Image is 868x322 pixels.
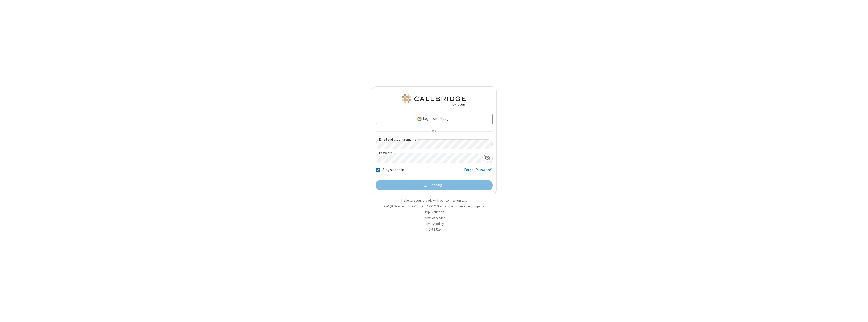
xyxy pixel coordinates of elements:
[425,222,444,226] a: Privacy policy
[430,128,438,135] span: OR
[382,167,404,173] label: Stay signed in
[424,210,444,214] a: Help & support
[417,116,422,122] img: google-icon.png
[429,182,444,188] span: Loading...
[464,167,493,177] a: Forgot Password?
[423,216,445,220] a: Terms of service
[376,114,493,124] a: Login with Google
[376,180,493,190] button: Loading...
[401,198,467,203] a: Make sure you're ready with our connection test
[482,153,492,163] div: Show password
[372,227,497,232] li: v2.6.352.9
[401,94,467,106] img: QA Selenium DO NOT DELETE OR CHANGE
[376,153,482,163] input: Password
[447,204,484,209] button: Login to another company
[372,204,497,209] li: Not QA Selenium DO NOT DELETE OR CHANGE?
[376,139,493,149] input: Email address or username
